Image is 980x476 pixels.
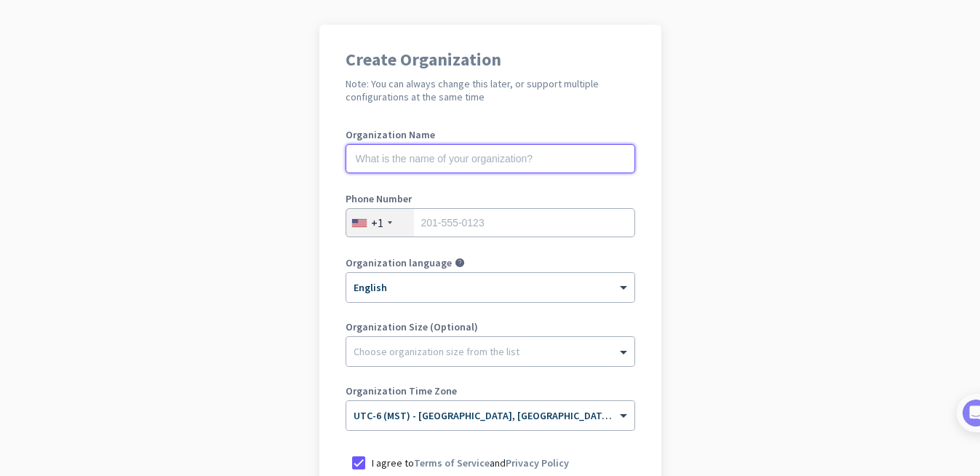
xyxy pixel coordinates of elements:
div: +1 [371,215,383,230]
label: Organization Name [346,130,635,140]
a: Privacy Policy [506,456,569,469]
label: Organization Size (Optional) [346,322,635,332]
i: help [455,258,465,268]
p: I agree to and [372,456,569,470]
label: Phone Number [346,194,635,204]
label: Organization language [346,258,452,268]
label: Organization Time Zone [346,386,635,396]
a: Terms of Service [414,456,490,469]
h1: Create Organization [346,51,635,68]
h2: Note: You can always change this later, or support multiple configurations at the same time [346,77,635,103]
input: 201-555-0123 [346,208,635,237]
input: What is the name of your organization? [346,144,635,173]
